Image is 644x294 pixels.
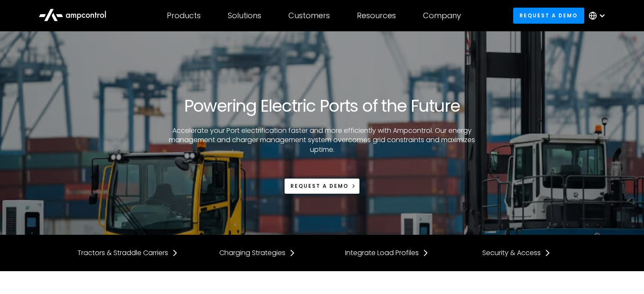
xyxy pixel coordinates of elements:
a: Request a demo [513,8,584,23]
a: Tractors & Straddle Carriers [77,248,178,258]
div: Products [167,11,201,20]
h1: Powering Electric Ports of the Future [184,96,460,116]
div: Customers [288,11,330,20]
div: Resources [357,11,396,20]
div: Solutions [228,11,261,20]
span: REQUEST A DEMO [290,182,348,190]
div: Integrate Load Profiles [345,248,419,258]
a: Security & Access [482,248,551,258]
div: Charging Strategies [219,248,285,258]
div: Security & Access [482,248,541,258]
a: Charging Strategies [219,248,296,258]
a: Integrate Load Profiles [345,248,429,258]
p: Accelerate your Port electrification faster and more efficiently with Ampcontrol. Our energy mana... [168,126,477,154]
a: REQUEST A DEMO [284,178,360,194]
div: Tractors & Straddle Carriers [77,248,168,258]
div: Company [423,11,461,20]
